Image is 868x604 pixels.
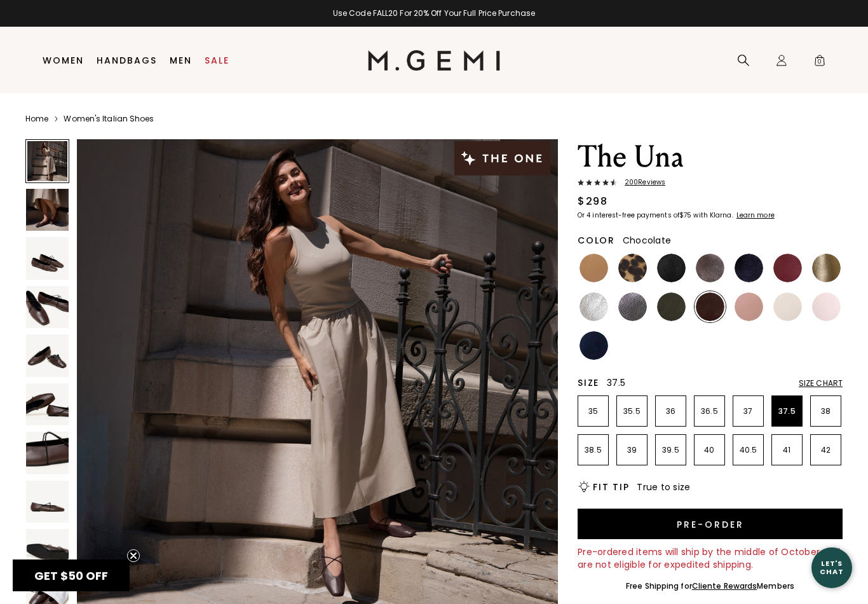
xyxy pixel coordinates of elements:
[679,210,691,220] klarna-placement-style-amount: $75
[657,292,686,321] img: Military
[696,254,724,282] img: Cocoa
[578,378,599,388] h2: Size
[733,406,763,416] p: 37
[578,179,843,189] a: 200Reviews
[26,334,69,377] img: The Una
[811,406,841,416] p: 38
[626,581,794,591] div: Free Shipping for Members
[617,406,647,416] p: 35.5
[696,292,724,321] img: Chocolate
[695,445,724,455] p: 40
[773,292,802,321] img: Ecru
[170,55,192,65] a: Men
[97,55,157,65] a: Handbags
[799,378,843,388] div: Size Chart
[578,194,607,209] div: $298
[733,445,763,455] p: 40.5
[368,50,501,71] img: M.Gemi
[578,546,843,571] div: Pre-ordered items will ship by the middle of October and are not eligible for expedited shipping.
[580,254,608,282] img: Light Tan
[578,406,608,416] p: 35
[13,559,130,591] div: GET $50 OFFClose teaser
[607,376,625,389] span: 37.5
[454,141,550,175] img: The One tag
[26,286,69,329] img: The Una
[64,114,154,124] a: Women's Italian Shoes
[25,114,48,124] a: Home
[735,292,763,321] img: Antique Rose
[637,481,690,493] span: True to size
[735,212,775,219] a: Learn more
[578,235,615,245] h2: Color
[618,292,647,321] img: Gunmetal
[811,559,852,575] div: Let's Chat
[735,254,763,282] img: Midnight Blue
[580,292,608,321] img: Silver
[593,482,629,492] h2: Fit Tip
[578,445,608,455] p: 38.5
[617,445,647,455] p: 39
[695,406,724,416] p: 36.5
[657,254,686,282] img: Black
[693,210,735,220] klarna-placement-style-body: with Klarna
[812,254,841,282] img: Gold
[656,406,686,416] p: 36
[26,481,69,523] img: The Una
[34,568,108,584] span: GET $50 OFF
[811,445,841,455] p: 42
[26,189,69,231] img: The Una
[812,292,841,321] img: Ballerina Pink
[26,432,69,474] img: The Una
[772,406,802,416] p: 37.5
[813,57,826,69] span: 0
[127,549,140,562] button: Close teaser
[578,509,843,539] button: Pre-order
[618,254,647,282] img: Leopard Print
[692,580,757,591] a: Cliente Rewards
[623,234,671,247] span: Chocolate
[580,331,608,360] img: Navy
[205,55,229,65] a: Sale
[578,210,679,220] klarna-placement-style-body: Or 4 interest-free payments of
[772,445,802,455] p: 41
[26,383,69,426] img: The Una
[43,55,84,65] a: Women
[736,210,775,220] klarna-placement-style-cta: Learn more
[26,529,69,572] img: The Una
[26,237,69,280] img: The Una
[578,139,843,175] h1: The Una
[773,254,802,282] img: Burgundy
[617,179,665,186] span: 200 Review s
[656,445,686,455] p: 39.5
